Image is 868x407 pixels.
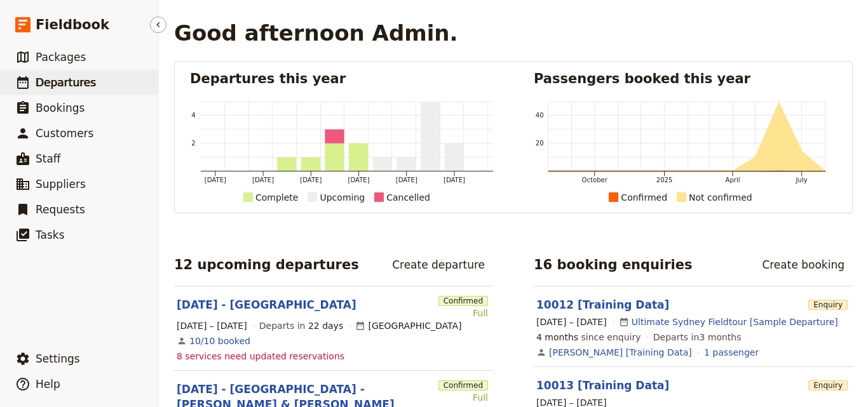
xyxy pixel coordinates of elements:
h1: Good afternoon Admin. [174,20,458,46]
h2: 16 booking enquiries [534,255,693,274]
tspan: April [725,177,740,183]
div: Complete [255,190,298,205]
div: Full [438,307,488,319]
span: Confirmed [438,296,488,306]
div: Not confirmed [689,190,752,205]
span: 22 days [308,321,343,331]
span: Help [36,378,60,390]
span: [DATE] – [DATE] [536,316,607,328]
tspan: [DATE] [205,177,226,183]
div: Cancelled [386,190,430,205]
span: Departs in [259,319,343,332]
span: since enquiry [536,331,641,344]
h2: Departures this year [190,69,493,88]
tspan: [DATE] [348,177,370,183]
span: 8 services need updated reservations [177,350,344,363]
span: Confirmed [438,380,488,390]
a: Create booking [754,254,853,276]
a: Create departure [384,254,493,276]
tspan: [DATE] [444,177,465,183]
span: Requests [36,203,85,216]
span: Departures [36,76,96,89]
span: Enquiry [808,300,848,310]
tspan: 40 [536,112,544,119]
tspan: 4 [191,112,195,119]
div: [GEOGRAPHIC_DATA] [355,319,461,332]
a: Ultimate Sydney Fieldtour [Sample Departure] [632,316,838,328]
tspan: [DATE] [300,177,322,183]
a: 10012 [Training Data] [536,298,669,311]
a: View the bookings for this departure [189,335,250,347]
span: Settings [36,352,80,365]
span: Departs in 3 months [653,331,742,344]
span: Fieldbook [36,15,109,34]
span: Packages [36,51,86,63]
tspan: July [796,177,808,183]
a: [DATE] - [GEOGRAPHIC_DATA] [177,297,356,312]
span: Enquiry [808,380,848,390]
div: Upcoming [320,190,365,205]
tspan: 2025 [656,177,673,183]
div: Confirmed [621,190,667,205]
button: Hide menu [150,17,166,33]
h2: Passengers booked this year [534,69,837,88]
a: View the passengers for this booking [704,346,759,359]
a: 10013 [Training Data] [536,379,669,392]
span: Suppliers [36,178,86,190]
span: [DATE] – [DATE] [177,319,247,332]
a: [PERSON_NAME] [Training Data] [549,346,692,359]
span: Bookings [36,102,85,114]
tspan: October [582,177,608,183]
span: Tasks [36,229,65,241]
div: Full [438,391,488,404]
span: Customers [36,127,93,140]
tspan: 20 [536,140,544,147]
span: Staff [36,152,61,165]
tspan: [DATE] [396,177,417,183]
span: 4 months [536,332,578,342]
tspan: 2 [191,140,195,147]
h2: 12 upcoming departures [174,255,359,274]
tspan: [DATE] [252,177,274,183]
